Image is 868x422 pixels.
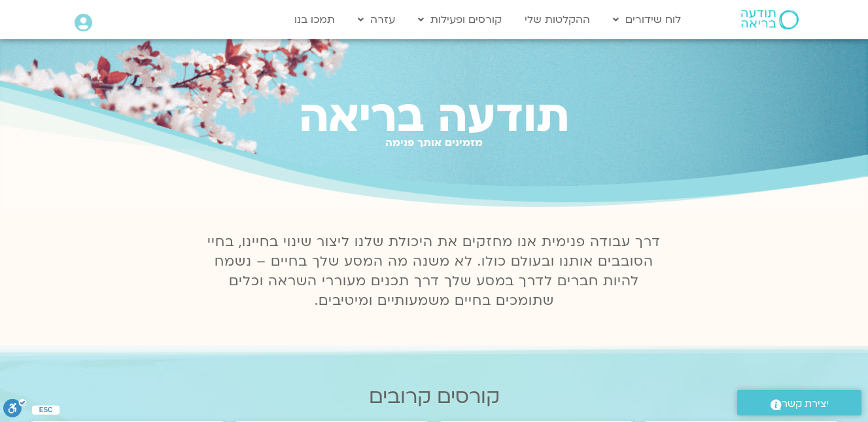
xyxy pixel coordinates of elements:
a: ההקלטות שלי [518,7,597,32]
a: יצירת קשר [737,390,861,415]
span: יצירת קשר [782,395,829,413]
a: קורסים ופעילות [411,7,508,32]
h2: קורסים קרובים [27,385,842,408]
a: עזרה [351,7,402,32]
p: דרך עבודה פנימית אנו מחזקים את היכולת שלנו ליצור שינוי בחיינו, בחיי הסובבים אותנו ובעולם כולו. לא... [200,232,668,311]
a: תמכו בנו [288,7,341,32]
a: לוח שידורים [606,7,687,32]
img: תודעה בריאה [741,10,799,29]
